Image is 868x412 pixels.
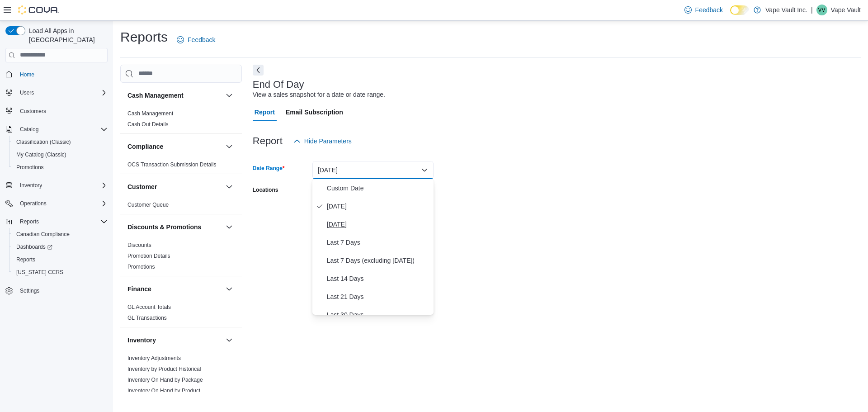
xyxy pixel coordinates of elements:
div: View a sales snapshot for a date or date range. [253,90,385,99]
button: Operations [2,197,111,210]
span: Settings [20,287,39,294]
button: Discounts & Promotions [224,222,235,232]
span: Canadian Compliance [16,231,70,238]
span: GL Transactions [127,314,167,322]
div: Finance [120,302,242,327]
span: Inventory by Product Historical [127,365,201,373]
span: Last 30 Days [327,309,430,320]
button: Catalog [2,123,111,136]
span: Catalog [20,126,38,133]
a: Settings [16,285,43,296]
button: Reports [9,253,111,266]
button: Operations [16,198,50,209]
button: Cash Management [224,90,235,101]
a: Discounts [127,242,151,248]
button: Home [2,68,111,81]
span: [US_STATE] CCRS [16,269,63,276]
button: Users [16,87,38,98]
button: Next [253,65,264,76]
span: Last 21 Days [327,291,430,302]
button: My Catalog (Classic) [9,148,111,161]
a: GL Transactions [127,315,167,321]
button: Inventory [224,335,235,346]
span: Reports [20,218,39,225]
span: [DATE] [327,219,430,230]
a: My Catalog (Classic) [13,149,70,160]
span: Promotions [127,263,155,270]
span: Reports [16,256,35,263]
div: Customer [120,199,242,214]
button: Compliance [127,142,222,151]
button: [US_STATE] CCRS [9,266,111,279]
span: My Catalog (Classic) [13,149,108,160]
a: Feedback [173,31,219,49]
span: My Catalog (Classic) [16,151,66,158]
h1: Reports [120,28,168,46]
button: Canadian Compliance [9,228,111,241]
a: Dashboards [13,242,56,252]
div: Discounts & Promotions [120,240,242,276]
span: OCS Transaction Submission Details [127,161,217,168]
span: Dark Mode [730,15,731,15]
p: Vape Vault Inc. [765,5,807,15]
a: GL Account Totals [127,304,171,310]
span: Users [20,89,34,96]
button: [DATE] [312,161,434,179]
button: Promotions [9,161,111,174]
a: Reports [13,254,39,265]
span: Inventory Adjustments [127,355,181,362]
span: Dashboards [16,243,52,251]
div: Select listbox [312,179,434,315]
button: Finance [127,284,222,294]
span: Settings [16,285,108,296]
span: Promotion Details [127,252,170,260]
a: Cash Out Details [127,121,169,128]
span: Dashboards [13,242,108,252]
span: GL Account Totals [127,303,171,311]
span: [DATE] [327,201,430,212]
a: [US_STATE] CCRS [13,267,67,278]
button: Catalog [16,124,42,135]
label: Locations [253,186,278,194]
a: Inventory Adjustments [127,355,181,361]
a: Inventory by Product Historical [127,366,201,372]
span: Cash Out Details [127,121,169,128]
h3: Cash Management [127,91,184,100]
button: Users [2,86,111,99]
span: Feedback [188,35,215,44]
span: Users [16,87,108,98]
span: Washington CCRS [13,267,108,278]
span: Inventory On Hand by Product [127,387,200,394]
a: Feedback [681,1,726,19]
span: Operations [20,200,47,207]
button: Cash Management [127,91,222,100]
nav: Complex example [5,64,108,321]
a: Dashboards [9,241,111,253]
span: Canadian Compliance [13,229,108,240]
div: Cash Management [120,108,242,133]
a: Promotions [13,162,47,173]
div: Compliance [120,159,242,174]
button: Inventory [16,180,46,191]
span: Promotions [16,164,44,171]
span: Hide Parameters [304,137,352,146]
span: Discounts [127,242,151,249]
input: Dark Mode [730,5,749,15]
button: Settings [2,284,111,297]
span: Last 7 Days (excluding [DATE]) [327,255,430,266]
span: Promotions [13,162,108,173]
span: Home [16,69,108,80]
span: Reports [16,216,108,227]
h3: End Of Day [253,79,304,90]
a: Inventory On Hand by Product [127,388,200,394]
span: Load All Apps in [GEOGRAPHIC_DATA] [25,26,108,44]
span: Custom Date [327,183,430,194]
h3: Customer [127,182,157,191]
button: Reports [2,215,111,228]
span: Report [255,103,275,121]
span: Cash Management [127,110,173,117]
span: Catalog [16,124,108,135]
span: Inventory [16,180,108,191]
button: Finance [224,284,235,294]
img: Cova [18,5,59,14]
